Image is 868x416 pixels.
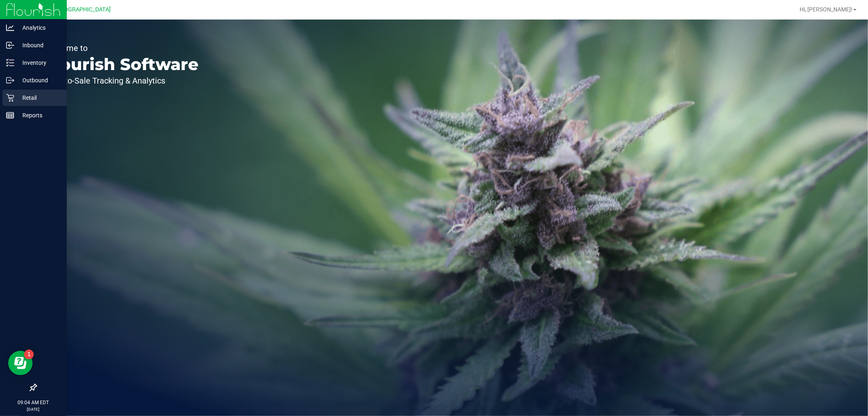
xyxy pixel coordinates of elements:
[55,6,111,13] span: [GEOGRAPHIC_DATA]
[4,399,63,406] p: 09:04 AM EDT
[14,93,63,103] p: Retail
[6,24,14,32] inline-svg: Analytics
[14,40,63,50] p: Inbound
[800,6,853,13] span: Hi, [PERSON_NAME]!
[4,406,63,412] p: [DATE]
[6,59,14,67] inline-svg: Inventory
[44,77,199,85] p: Seed-to-Sale Tracking & Analytics
[6,111,14,119] inline-svg: Reports
[14,75,63,85] p: Outbound
[8,351,33,375] iframe: Resource center
[44,56,199,73] p: Flourish Software
[14,58,63,68] p: Inventory
[6,76,14,84] inline-svg: Outbound
[44,44,199,52] p: Welcome to
[14,110,63,120] p: Reports
[6,41,14,49] inline-svg: Inbound
[14,23,63,33] p: Analytics
[24,350,34,359] iframe: Resource center unread badge
[6,94,14,102] inline-svg: Retail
